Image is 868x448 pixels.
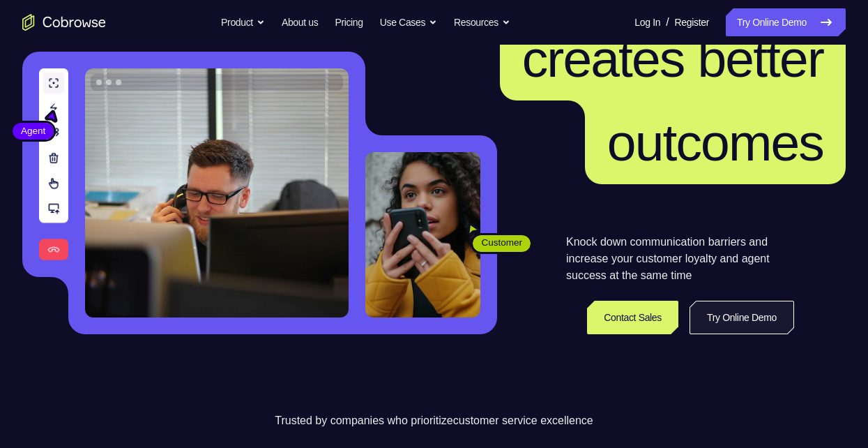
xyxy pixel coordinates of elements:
[221,8,265,36] button: Product
[726,8,846,36] a: Try Online Demo
[675,8,709,36] a: Register
[587,301,678,334] a: Contact Sales
[607,113,823,172] span: outcomes
[335,8,363,36] a: Pricing
[365,152,480,318] img: A customer holding their phone
[453,415,593,426] span: customer service excellence
[522,29,823,88] span: creates better
[85,68,349,318] img: A customer support agent talking on the phone
[666,14,669,31] span: /
[282,8,318,36] a: About us
[380,8,437,36] button: Use Cases
[22,14,106,31] a: Go to the home page
[454,8,510,36] button: Resources
[690,301,794,334] a: Try Online Demo
[634,8,660,36] a: Log In
[566,234,794,284] p: Knock down communication barriers and increase your customer loyalty and agent success at the sam...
